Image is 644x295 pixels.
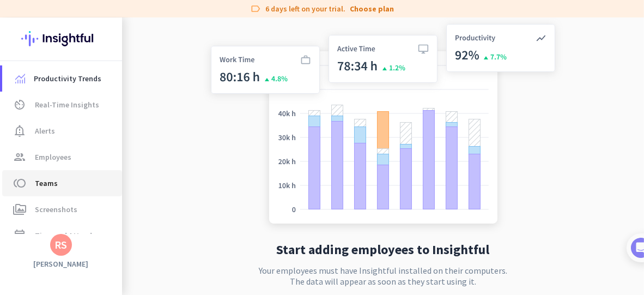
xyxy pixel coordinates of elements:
[277,243,490,256] h2: Start adding employees to Insightful
[13,98,26,111] i: av_timer
[35,203,77,216] span: Screenshots
[2,222,122,249] a: event_noteTime and Attendance
[35,124,55,137] span: Alerts
[13,229,26,242] i: event_note
[35,150,71,164] span: Employees
[2,118,122,144] a: notification_importantAlerts
[203,17,563,234] img: no-search-results
[2,92,122,118] a: av_timerReal-Time Insights
[2,144,122,170] a: groupEmployees
[13,124,26,137] i: notification_important
[34,72,101,85] span: Productivity Trends
[2,196,122,222] a: perm_mediaScreenshots
[21,17,101,60] img: Insightful logo
[350,3,394,14] a: Choose plan
[250,3,261,14] i: label
[55,239,68,250] div: RS
[35,229,108,242] span: Time and Attendance
[13,150,26,164] i: group
[2,170,122,196] a: tollTeams
[13,203,26,216] i: perm_media
[35,177,58,190] span: Teams
[35,98,99,111] span: Real-Time Insights
[259,265,507,287] p: Your employees must have Insightful installed on their computers. The data will appear as soon as...
[15,74,25,83] img: menu-item
[13,177,26,190] i: toll
[2,65,122,92] a: menu-itemProductivity Trends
